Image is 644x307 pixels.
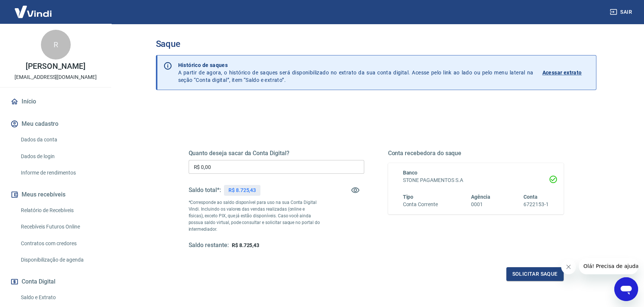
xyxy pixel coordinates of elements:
[18,203,102,218] a: Relatório de Recebíveis
[471,201,490,208] h6: 0001
[228,186,256,194] p: R$ 8.725,43
[189,199,320,233] p: *Corresponde ao saldo disponível para uso na sua Conta Digital Vindi. Incluindo os valores das ve...
[523,194,538,200] span: Conta
[178,61,534,69] p: Histórico de saques
[403,170,418,176] span: Banco
[523,201,549,208] h6: 6722153-1
[9,116,102,132] button: Meu cadastro
[18,236,102,251] a: Contratos com credores
[18,252,102,268] a: Disponibilização de agenda
[18,149,102,164] a: Dados de login
[4,5,63,11] span: Olá! Precisa de ajuda?
[403,194,414,200] span: Tipo
[26,63,85,70] p: [PERSON_NAME]
[18,219,102,234] a: Recebíveis Futuros Online
[18,132,102,147] a: Dados da conta
[41,30,71,60] div: R
[608,5,635,19] button: Sair
[189,242,229,249] h5: Saldo restante:
[232,242,259,248] span: R$ 8.725,43
[9,274,102,290] button: Conta Digital
[189,150,364,157] h5: Quanto deseja sacar da Conta Digital?
[561,259,576,274] iframe: Fechar mensagem
[579,258,638,274] iframe: Mensagem da empresa
[15,73,97,81] p: [EMAIL_ADDRESS][DOMAIN_NAME]
[9,93,102,110] a: Início
[403,201,438,208] h6: Conta Corrente
[506,267,564,281] button: Solicitar saque
[9,0,57,23] img: Vindi
[542,69,582,76] p: Acessar extrato
[403,176,549,184] h6: STONE PAGAMENTOS S.A
[178,61,534,84] p: A partir de agora, o histórico de saques será disponibilizado no extrato da sua conta digital. Ac...
[388,150,564,157] h5: Conta recebedora do saque
[542,61,590,84] a: Acessar extrato
[9,186,102,203] button: Meus recebíveis
[471,194,490,200] span: Agência
[18,290,102,305] a: Saldo e Extrato
[156,39,596,49] h3: Saque
[614,277,638,301] iframe: Botão para abrir a janela de mensagens
[18,165,102,180] a: Informe de rendimentos
[189,186,221,194] h5: Saldo total*:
